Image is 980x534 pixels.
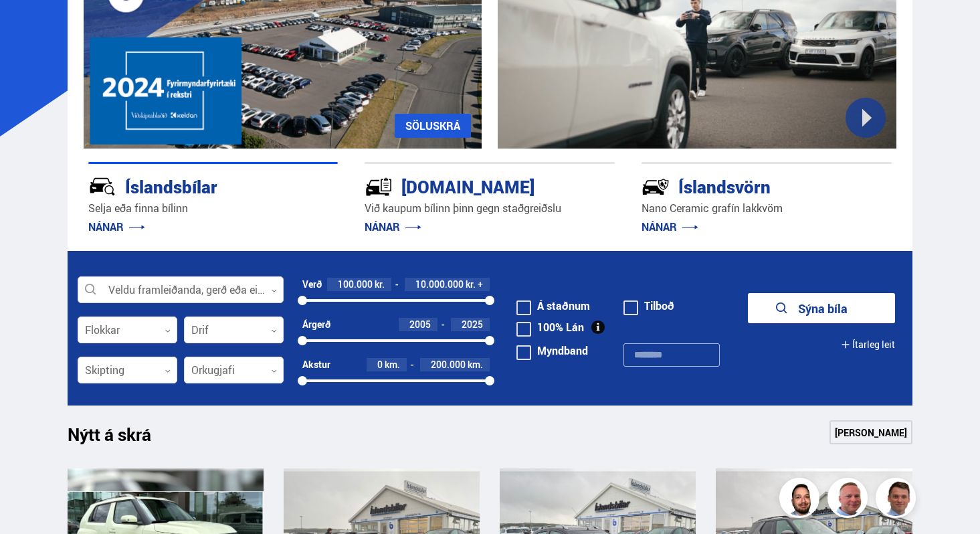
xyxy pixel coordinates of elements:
[11,5,51,46] button: Opna LiveChat spjallviðmót
[365,201,615,216] p: Við kaupum bílinn þinn gegn staðgreiðslu
[466,279,476,290] span: kr.
[431,358,466,371] span: 200.000
[365,174,567,197] div: [DOMAIN_NAME]
[516,322,584,333] label: 100% Lán
[302,279,322,290] div: Verð
[642,174,844,197] div: Íslandsvörn
[468,359,483,370] span: km.
[68,424,175,452] h1: Nýtt á skrá
[462,318,483,331] span: 2025
[642,219,698,234] a: NÁNAR
[377,358,383,371] span: 0
[375,279,385,290] span: kr.
[829,480,870,520] img: siFngHWaQ9KaOqBr.png
[365,173,393,201] img: tr5P-W3DuiFaO7aO.svg
[88,174,291,197] div: Íslandsbílar
[338,278,373,290] span: 100.000
[409,318,431,331] span: 2005
[395,114,471,138] a: SÖLUSKRÁ
[478,279,483,290] span: +
[88,173,116,201] img: JRvxyua_JYH6wB4c.svg
[748,293,895,323] button: Sýna bíla
[302,359,330,370] div: Akstur
[781,480,821,520] img: nhp88E3Fdnt1Opn2.png
[302,319,330,330] div: Árgerð
[516,345,588,356] label: Myndband
[829,420,912,444] a: [PERSON_NAME]
[642,173,670,201] img: -Svtn6bYgwAsiwNX.svg
[365,219,421,234] a: NÁNAR
[623,300,674,311] label: Tilboð
[88,219,145,234] a: NÁNAR
[516,300,590,311] label: Á staðnum
[878,480,918,520] img: FbJEzSuNWCJXmdc-.webp
[88,201,338,216] p: Selja eða finna bílinn
[385,359,400,370] span: km.
[841,329,895,359] button: Ítarleg leit
[642,201,892,216] p: Nano Ceramic grafín lakkvörn
[415,278,464,290] span: 10.000.000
